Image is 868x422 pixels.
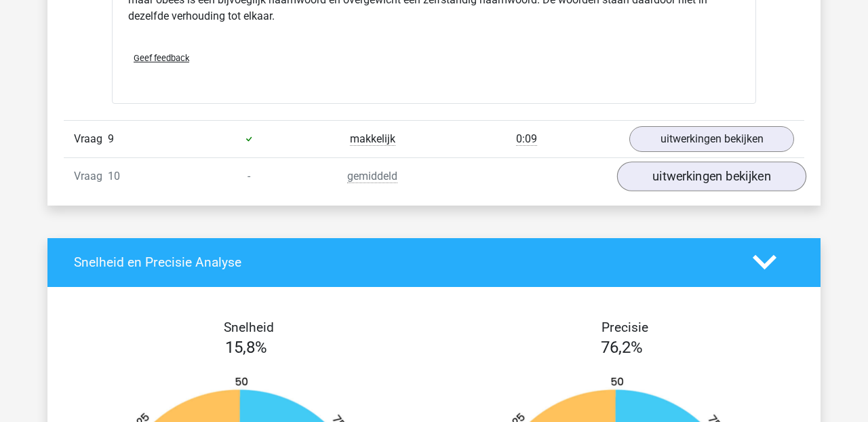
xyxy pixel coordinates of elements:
a: uitwerkingen bekijken [617,161,806,191]
span: 9 [108,132,114,145]
span: makkelijk [350,132,395,146]
span: Vraag [74,131,108,147]
span: 0:09 [516,132,537,146]
h4: Snelheid en Precisie Analyse [74,254,732,270]
a: uitwerkingen bekijken [629,126,794,152]
span: gemiddeld [347,170,397,183]
span: 76,2% [601,338,643,357]
span: 15,8% [225,338,267,357]
h4: Precisie [450,320,800,335]
span: Geef feedback [134,53,189,63]
h4: Snelheid [74,320,424,335]
span: 10 [108,170,120,183]
span: Vraag [74,168,108,185]
div: - [187,168,311,185]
